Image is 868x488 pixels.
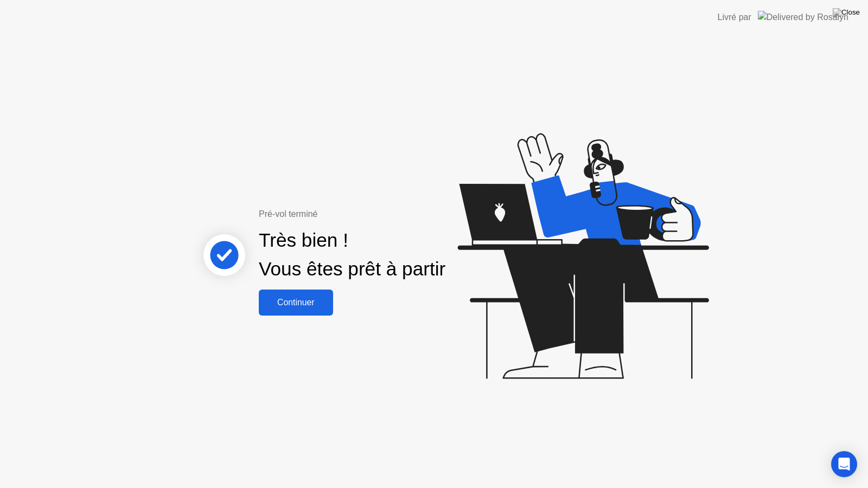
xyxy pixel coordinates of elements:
[262,298,330,307] div: Continuer
[758,11,848,23] img: Delivered by Rosalyn
[833,8,860,17] img: Close
[259,290,333,316] button: Continuer
[831,451,857,477] div: Open Intercom Messenger
[718,11,751,24] div: Livré par
[259,226,445,284] div: Très bien ! Vous êtes prêt à partir
[259,208,483,221] div: Pré-vol terminé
